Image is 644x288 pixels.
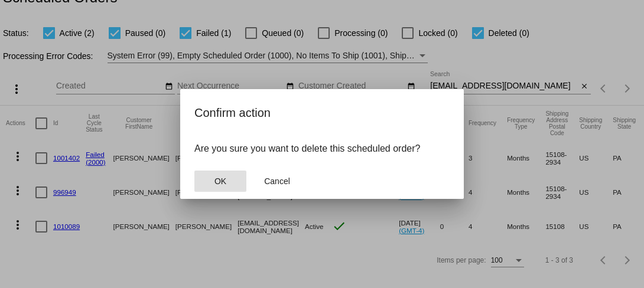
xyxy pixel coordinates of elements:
button: Close dialog [251,171,303,192]
span: OK [214,176,226,186]
button: Close dialog [194,171,246,192]
h2: Confirm action [194,103,450,122]
p: Are you sure you want to delete this scheduled order? [194,143,450,154]
span: Cancel [264,176,290,186]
